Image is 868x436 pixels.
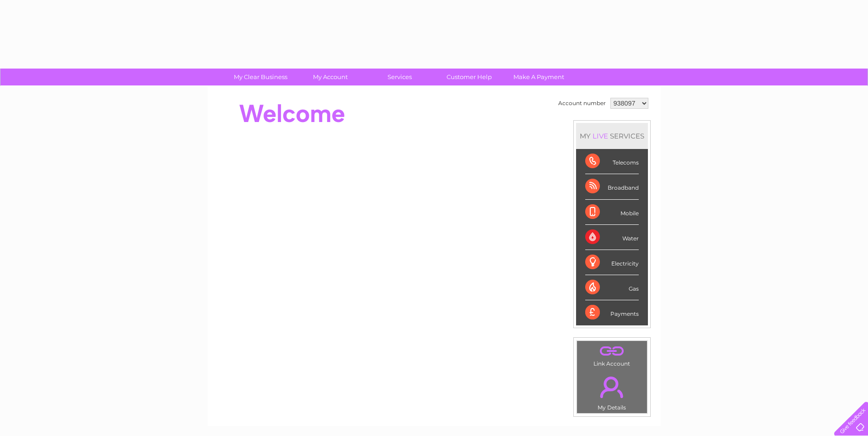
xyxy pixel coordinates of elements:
div: MY SERVICES [576,123,648,149]
a: My Clear Business [223,69,298,85]
td: Account number [556,96,608,111]
div: LIVE [591,132,610,140]
a: . [579,371,645,403]
a: Make A Payment [501,69,577,85]
a: Services [362,69,437,85]
a: . [579,343,645,359]
a: Customer Help [431,69,507,85]
div: Electricity [585,250,639,275]
td: My Details [577,369,647,414]
div: Mobile [585,200,639,225]
div: Telecoms [585,149,639,174]
div: Gas [585,275,639,300]
div: Broadband [585,174,639,199]
td: Link Account [577,340,647,369]
a: My Account [292,69,368,85]
div: Water [585,225,639,250]
div: Payments [585,300,639,325]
